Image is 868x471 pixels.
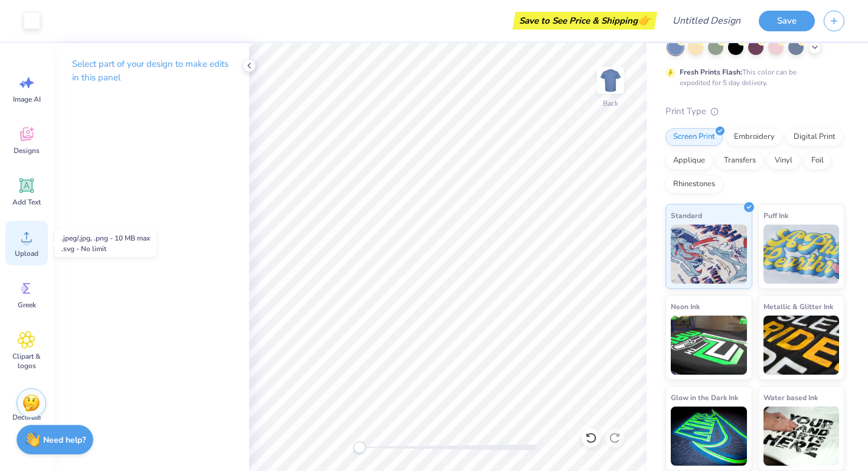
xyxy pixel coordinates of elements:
div: Screen Print [665,128,723,146]
img: Back [599,69,622,92]
img: Metallic & Glitter Ink [763,316,840,375]
span: Metallic & Glitter Ink [763,300,833,313]
div: Embroidery [726,128,782,146]
img: Puff Ink [763,225,840,284]
img: Standard [671,225,747,284]
span: Clipart & logos [7,352,46,371]
span: Water based Ink [763,391,818,404]
div: .svg - No limit [61,243,150,254]
span: Glow in the Dark Ink [671,391,738,404]
img: Neon Ink [671,316,747,375]
div: This color can be expedited for 5 day delivery. [680,67,825,88]
span: Decorate [12,412,41,422]
div: Accessibility label [354,441,366,453]
strong: Need help? [43,434,86,446]
strong: Fresh Prints Flash: [680,67,742,77]
button: Save [759,11,815,31]
span: Neon Ink [671,300,700,313]
p: Select part of your design to make edits in this panel [72,57,230,85]
span: Standard [671,209,702,222]
span: Puff Ink [763,209,788,222]
img: Water based Ink [763,407,840,466]
div: Back [603,98,618,109]
img: Glow in the Dark Ink [671,407,747,466]
div: Transfers [716,152,763,170]
div: Vinyl [767,152,800,170]
div: Applique [665,152,713,170]
span: Greek [18,300,36,310]
div: Save to See Price & Shipping [515,12,654,30]
span: Designs [14,146,40,155]
div: Foil [804,152,831,170]
span: Add Text [12,197,41,207]
span: Upload [15,249,38,258]
span: Image AI [13,95,41,104]
input: Untitled Design [663,9,750,33]
div: .jpeg/.jpg, .png - 10 MB max [61,233,150,243]
span: 👉 [638,13,651,27]
div: Print Type [665,105,844,118]
div: Digital Print [786,128,843,146]
div: Rhinestones [665,176,723,193]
